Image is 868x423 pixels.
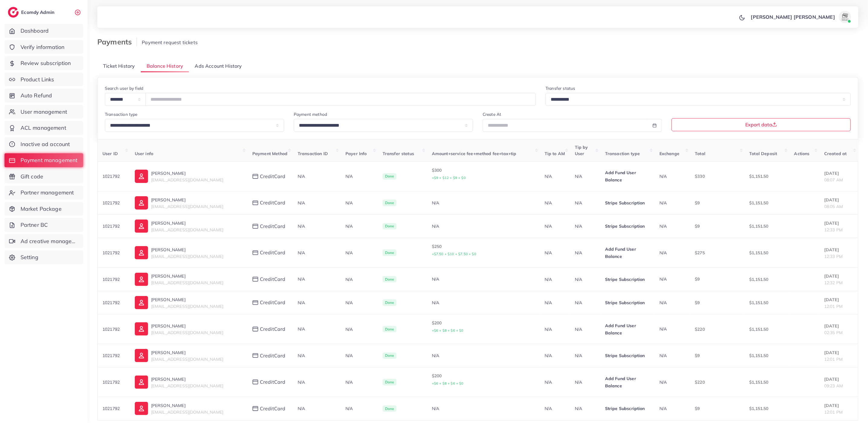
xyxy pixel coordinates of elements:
a: Market Package [5,202,83,216]
a: Product Links [5,73,83,86]
a: Verify information [5,40,83,54]
a: Setting [5,250,83,264]
a: Partner management [5,186,83,200]
a: Auto Refund [5,89,83,102]
span: Payment management [21,156,78,164]
span: Verify information [21,43,65,51]
p: [PERSON_NAME] [PERSON_NAME] [751,13,835,21]
a: Payment management [5,153,83,167]
span: Partner BC [21,221,48,229]
a: Gift code [5,170,83,184]
a: Dashboard [5,24,83,38]
span: Market Package [21,205,62,213]
span: Product Links [21,76,54,83]
a: Partner BC [5,218,83,232]
a: [PERSON_NAME] [PERSON_NAME]avatar [748,11,853,23]
img: avatar [839,11,851,23]
span: User management [21,108,67,116]
a: logoEcomdy Admin [8,7,56,18]
a: Review subscription [5,56,83,70]
span: Partner management [21,189,74,197]
span: Gift code [21,173,43,181]
img: logo [8,7,19,18]
span: Ad creative management [21,237,79,245]
a: User management [5,105,83,119]
span: Inactive ad account [21,140,70,148]
span: Dashboard [21,27,49,35]
span: Setting [21,253,38,261]
a: ACL management [5,121,83,135]
span: Review subscription [21,59,71,67]
h2: Ecomdy Admin [21,9,56,15]
span: ACL management [21,124,66,132]
a: Inactive ad account [5,137,83,151]
span: Auto Refund [21,92,52,99]
a: Ad creative management [5,234,83,248]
